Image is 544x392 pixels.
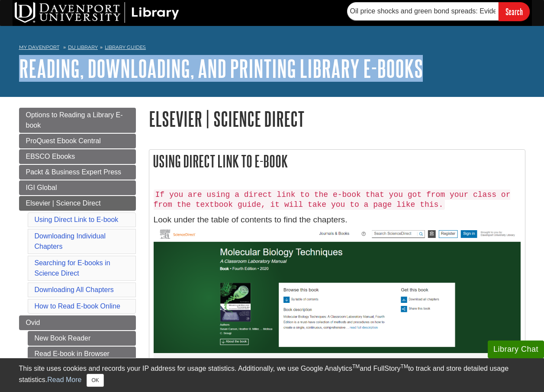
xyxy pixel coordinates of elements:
a: Searching for E-books in Science Direct [35,259,110,277]
form: Searches DU Library's articles, books, and more [347,2,530,21]
a: EBSCO Ebooks [19,149,136,164]
a: Packt & Business Expert Press [19,165,136,180]
button: Library Chat [488,341,544,358]
a: IGI Global [19,180,136,195]
sup: TM [401,363,408,370]
span: Options to Reading a Library E-book [26,111,123,129]
span: EBSCO Ebooks [26,153,75,160]
a: ProQuest Ebook Central [19,134,136,148]
a: Using Direct Link to E-book [35,216,119,223]
a: Read E-book in Browser [28,347,136,361]
a: Downloading Individual Chapters [35,232,106,250]
h2: Using Direct Link to E-book [149,150,525,173]
code: If you are using a direct link to the e-book that you got from your class or from the textbook gu... [154,190,511,210]
img: DU Library [15,2,179,23]
a: Reading, Downloading, and Printing Library E-books [19,55,423,82]
a: My Davenport [19,44,59,51]
input: Search [499,2,530,21]
span: IGI Global [26,184,57,191]
a: Ovid [19,315,136,330]
a: New Book Reader [28,331,136,346]
button: Close [87,374,103,387]
input: Find Articles, Books, & More... [347,2,499,20]
a: Read More [47,376,81,383]
h1: Elsevier | Science Direct [149,108,525,130]
a: Downloading All Chapters [35,286,114,293]
sup: TM [352,363,360,370]
span: ProQuest Ebook Central [26,137,101,145]
a: Elsevier | Science Direct [19,196,136,211]
div: This site uses cookies and records your IP address for usage statistics. Additionally, we use Goo... [19,363,525,387]
a: Options to Reading a Library E-book [19,108,136,133]
nav: breadcrumb [19,42,525,55]
a: DU Library [68,44,98,50]
span: Ovid [26,319,40,326]
a: Library Guides [105,44,146,50]
span: Elsevier | Science Direct [26,199,101,207]
a: How to Read E-book Online [35,302,120,310]
span: Packt & Business Expert Press [26,168,122,176]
